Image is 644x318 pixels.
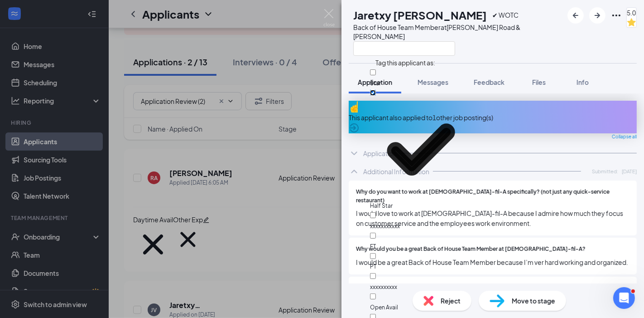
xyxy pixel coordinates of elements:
span: xxxxxxxxxxx [370,223,400,230]
svg: ChevronDown [349,148,360,159]
input: FT [370,233,376,239]
svg: Ellipses [611,10,622,21]
input: Star [370,69,376,75]
button: ArrowRight [589,7,606,24]
span: Submitted: [592,167,618,175]
span: 5.0 [627,8,636,18]
span: PT [370,263,376,270]
span: Files [532,78,546,86]
span: Open Avail [370,304,398,311]
h1: Jaretxy [PERSON_NAME] [353,7,487,23]
span: I would love to work at [DEMOGRAPHIC_DATA]-fil-A because I admire how much they focus on customer... [356,208,630,228]
div: Back of House Team Member at [PERSON_NAME] Road & [PERSON_NAME] [353,23,563,41]
span: Collapse all [612,133,637,141]
input: xxxxxxxxxx [370,273,376,279]
div: Application [363,149,397,158]
input: PT [370,253,376,259]
div: This applicant also applied to 1 other job posting(s) [349,113,637,122]
span: Application [358,78,392,86]
span: Why would you be a great Back of House Team Member at [DEMOGRAPHIC_DATA]-fil-A? [356,245,586,254]
span: Why do you want to work at [DEMOGRAPHIC_DATA]-fil-A specifically? (not just any quick-service res... [356,188,630,205]
span: ✔ WOTC [492,10,519,20]
svg: Checkmark [370,98,472,201]
span: [DATE] [622,167,637,175]
div: Additional Information [363,167,429,176]
svg: ArrowRight [592,10,603,21]
span: I would be a great Back of House Team Member because I’m ver hard working and organized. [356,257,630,267]
span: Move to stage [512,296,555,306]
input: xxxxxxxxxxx [370,212,376,218]
input: Half Star [370,90,376,96]
span: Half Star [370,202,393,209]
svg: ChevronUp [349,166,360,177]
svg: ArrowCircle [349,122,360,133]
span: Feedback [474,78,505,86]
svg: ArrowLeftNew [570,10,581,21]
span: Tag this applicant as: [370,53,441,68]
span: FT [370,243,376,250]
iframe: Intercom live chat [613,287,635,309]
button: ArrowLeftNew [567,7,584,24]
input: Open Avail [370,294,376,299]
span: xxxxxxxxxx [370,284,397,290]
span: Star [370,80,381,87]
span: Info [577,78,589,86]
